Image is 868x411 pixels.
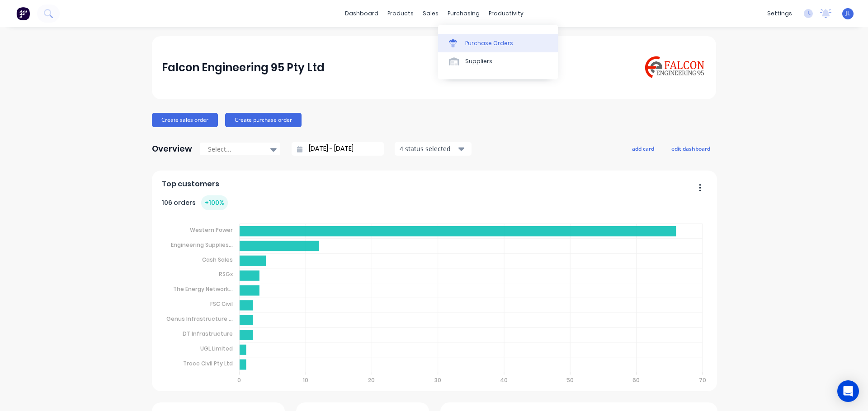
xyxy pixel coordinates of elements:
[162,59,325,77] div: Falcon Engineering 95 Pty Ltd
[845,9,850,18] span: JL
[173,285,233,293] tspan: The Energy Network...
[152,113,218,127] button: Create sales order
[368,376,375,384] tspan: 20
[500,376,508,384] tspan: 40
[171,241,233,249] tspan: Engineering Supplies...
[643,55,706,80] img: Falcon Engineering 95 Pty Ltd
[484,7,528,20] div: productivity
[418,7,443,20] div: sales
[438,34,558,52] a: Purchase Orders
[395,142,472,156] button: 4 status selected
[152,140,192,158] div: Overview
[400,144,457,153] div: 4 status selected
[443,7,484,20] div: purchasing
[219,270,233,278] tspan: RSGx
[183,360,233,367] tspan: Tracc Civil Pty Ltd
[183,330,233,337] tspan: DT Infrastructure
[166,315,233,323] tspan: Genus Infrastructure ...
[383,7,418,20] div: products
[465,39,513,47] div: Purchase Orders
[16,7,30,20] img: Factory
[699,376,707,384] tspan: 70
[237,376,241,384] tspan: 0
[225,113,302,127] button: Create purchase order
[210,300,233,308] tspan: FSC Civil
[465,57,492,65] div: Suppliers
[438,52,558,70] a: Suppliers
[626,143,660,154] button: add card
[200,345,233,352] tspan: UGL Limited
[434,376,441,384] tspan: 30
[763,7,797,20] div: settings
[162,195,228,210] div: 106 orders
[665,143,716,154] button: edit dashboard
[837,380,859,402] div: Open Intercom Messenger
[201,195,228,210] div: + 100 %
[190,226,233,234] tspan: Western Power
[162,179,219,189] span: Top customers
[633,376,640,384] tspan: 60
[202,255,233,263] tspan: Cash Sales
[567,376,574,384] tspan: 50
[340,7,383,20] a: dashboard
[302,376,308,384] tspan: 10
